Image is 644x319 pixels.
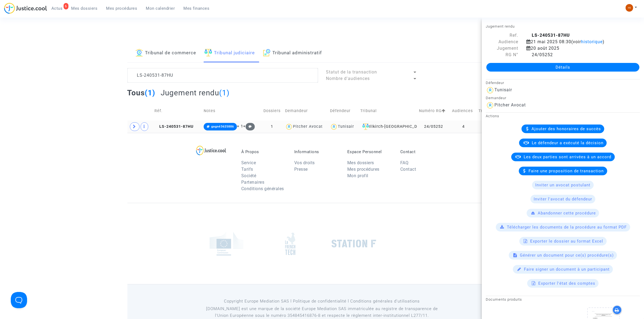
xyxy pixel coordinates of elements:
span: Le défendeur a exécuté la décision [532,140,603,145]
div: Ref. [482,32,522,39]
div: Jugement [482,45,522,52]
small: Défendeur [486,81,504,85]
span: Générer un document pour ce(s) procédure(s) [520,253,614,258]
img: icon-user.svg [486,101,494,110]
span: Faire une proposition de transaction [529,169,604,173]
span: (1) [145,88,156,97]
img: icon-faciliter-sm.svg [204,49,212,56]
div: 6 [64,3,68,9]
p: Espace Personnel [347,149,392,154]
div: 20 août 2025 [522,45,630,52]
p: [DOMAIN_NAME] est une marque de la société Europe Mediation SAS immatriculée au registre de tr... [199,305,445,319]
span: Exporter l'état des comptes [538,281,595,286]
td: 1 [261,120,283,133]
a: Partenaires [241,180,265,185]
img: icon-user.svg [285,123,293,131]
td: Défendeur [328,101,358,120]
span: Mon calendrier [146,6,175,11]
img: icon-banque.svg [136,49,143,56]
td: Notes [202,101,260,120]
span: 24/05252 [526,52,553,57]
span: Mes dossiers [71,6,98,11]
h2: Tous [127,88,156,98]
td: Tribunal [358,101,417,120]
span: historique [581,39,603,44]
a: Presse [294,167,308,172]
a: Détails [486,63,639,72]
div: 21 mai 2025 08:30 [522,39,630,45]
span: Les deux parties sont arrivées à un accord [524,155,612,159]
div: Audience [482,39,522,45]
td: Numéro RG [417,101,450,120]
img: icon-archive.svg [263,49,270,56]
img: icon-faciliter-sm.svg [362,123,369,130]
span: Exporter le dossier au format Excel [530,239,603,244]
span: Nombre d'audiences [326,76,370,81]
td: Demandeur [283,101,328,120]
a: Société [241,173,256,178]
a: Mes finances [179,4,214,12]
img: icon-user.svg [486,86,494,95]
a: Mes procédures [102,4,142,12]
a: Vos droits [294,160,315,165]
span: LS-240531-87HU [154,124,193,129]
span: + [243,124,255,129]
span: (voir ) [571,39,605,44]
a: Mon profil [347,173,368,178]
a: FAQ [400,160,409,165]
span: Actus [51,6,63,11]
a: Tribunal judiciaire [204,44,255,62]
div: Illkirch-[GEOGRAPHIC_DATA] [360,123,415,130]
small: Jugement rendu [486,24,515,28]
span: Abandonner cette procédure [538,211,596,216]
td: Réf. [153,101,202,120]
span: gagné3625886 [211,125,234,128]
small: Demandeur [486,96,506,100]
span: (1) [219,88,230,97]
p: Copyright Europe Mediation SAS l Politique de confidentialité l Conditions générales d’utilisa... [199,298,445,305]
a: Mes procédures [347,167,379,172]
a: Mes dossiers [347,160,374,165]
h2: Jugement rendu [161,88,230,98]
td: 4 [450,120,477,133]
div: Tunisair [494,87,512,92]
a: Contact [400,167,416,172]
img: french_tech.png [285,232,295,255]
a: Tarifs [241,167,253,172]
p: Informations [294,149,339,154]
span: Statut de la transaction [326,69,377,75]
td: 24/05252 [417,120,450,133]
span: Faire signer un document à un participant [524,267,610,272]
div: Tunisair [338,124,354,129]
small: Actions [486,114,499,118]
img: fc99b196863ffcca57bb8fe2645aafd9 [626,4,633,12]
span: Ajouter des honoraires de succès [531,126,601,131]
a: Service [241,160,256,165]
div: Pitcher Avocat [293,124,323,129]
img: jc-logo.svg [4,3,47,14]
small: Documents produits [486,297,522,301]
a: Mes dossiers [67,4,102,12]
a: Tribunal de commerce [136,44,196,62]
iframe: Help Scout Beacon - Open [11,292,27,308]
img: icon-user.svg [330,123,338,131]
div: Pitcher Avocat [494,102,526,108]
span: Inviter un avocat postulant [535,183,590,187]
b: LS-240531-87HU [532,33,570,38]
a: Tribunal administratif [263,44,322,62]
a: 6Actus [47,4,67,12]
span: Mes procédures [106,6,137,11]
img: europe_commision.png [210,232,243,256]
td: Audiences [450,101,477,120]
td: Transaction [477,101,507,120]
p: À Propos [241,149,286,154]
div: RG N° [482,52,522,58]
img: logo-lg.svg [196,146,226,155]
span: Mes finances [184,6,210,11]
a: Mon calendrier [142,4,179,12]
a: Conditions générales [241,186,284,191]
td: Dossiers [261,101,283,120]
span: + 1 [237,124,243,129]
img: stationf.png [332,240,376,248]
span: Inviter l'avocat du défendeur [534,197,592,202]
